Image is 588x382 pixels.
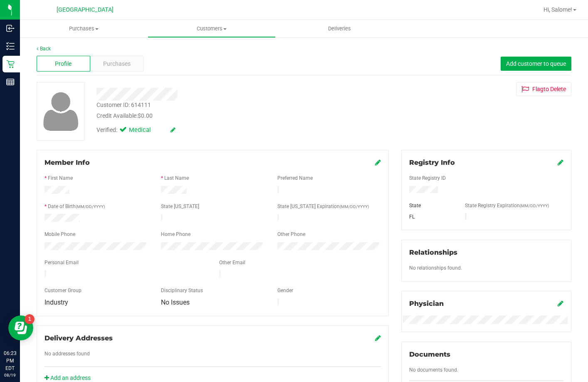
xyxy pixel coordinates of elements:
div: FL [403,213,459,221]
span: Deliveries [317,25,362,32]
label: Preferred Name [277,174,313,182]
span: Add customer to queue [506,60,566,67]
span: No documents found. [409,367,458,373]
inline-svg: Reports [6,78,15,86]
span: Registry Info [409,159,455,166]
label: Gender [277,287,293,294]
iframe: Resource center [8,315,33,340]
span: Purchases [20,25,148,32]
span: (MM/DD/YYYY) [76,204,105,209]
span: Member Info [44,159,90,166]
a: Add an address [44,375,91,381]
label: No addresses found [44,350,90,357]
span: (MM/DD/YYYY) [340,204,369,209]
button: Add customer to queue [501,57,571,71]
span: Medical [129,126,162,135]
label: No relationships found. [409,264,462,272]
label: Other Phone [277,231,305,238]
label: Last Name [164,174,189,182]
div: Verified: [96,126,175,135]
label: State [US_STATE] [161,203,199,210]
div: Customer ID: 614111 [96,101,151,109]
span: Physician [409,300,444,308]
label: Personal Email [44,259,79,266]
span: (MM/DD/YYYY) [520,203,549,208]
span: Documents [409,350,450,358]
inline-svg: Retail [6,60,15,68]
img: user-icon.png [39,90,83,133]
label: Customer Group [44,287,82,294]
button: Flagto Delete [516,82,571,96]
label: Mobile Phone [44,231,75,238]
p: 08/19 [4,372,16,378]
span: Delivery Addresses [44,334,113,342]
span: No Issues [161,298,190,306]
label: Other Email [219,259,245,266]
label: Home Phone [161,231,190,238]
label: State [US_STATE] Expiration [277,203,369,210]
span: $0.00 [138,112,153,119]
div: Credit Available: [96,112,358,120]
a: Customers [148,20,275,37]
span: Profile [55,60,72,68]
span: Relationships [409,248,457,256]
p: 06:23 PM EDT [4,350,16,372]
label: First Name [48,174,73,182]
inline-svg: Inbound [6,24,15,32]
label: State Registry Expiration [465,202,549,209]
label: Disciplinary Status [161,287,203,294]
div: State [403,202,459,209]
a: Purchases [20,20,148,37]
label: State Registry ID [409,174,446,182]
span: Customers [148,25,275,32]
inline-svg: Inventory [6,42,15,50]
label: Date of Birth [48,203,105,210]
a: Back [37,46,51,52]
span: [GEOGRAPHIC_DATA] [57,6,114,13]
span: Industry [44,298,68,306]
iframe: Resource center unread badge [25,314,35,324]
span: Hi, Salome! [544,6,572,13]
span: Purchases [103,60,131,68]
a: Deliveries [276,20,403,37]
